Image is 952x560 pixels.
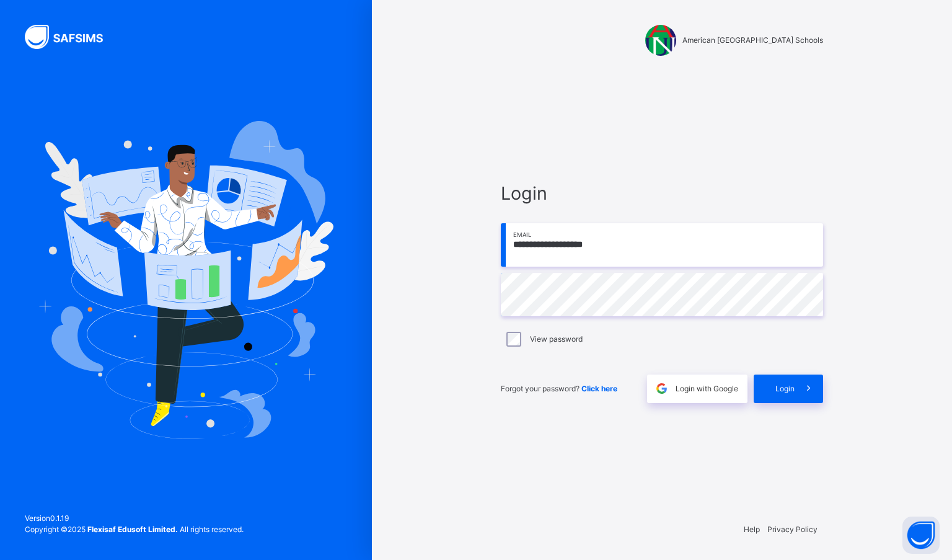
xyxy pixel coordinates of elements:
strong: Flexisaf Edusoft Limited. [87,525,178,534]
a: Help [744,525,760,534]
span: Login [501,180,823,207]
button: Open asap [902,517,940,554]
img: Hero Image [38,121,333,438]
a: Privacy Policy [767,525,818,534]
span: Login with Google [676,383,738,394]
span: American [GEOGRAPHIC_DATA] Schools [682,35,823,46]
label: View password [530,334,583,345]
img: SAFSIMS Logo [25,25,118,49]
img: google.396cfc9801f0270233282035f929180a.svg [654,381,669,396]
span: Forgot your password? [501,384,617,393]
a: Click here [581,384,617,393]
span: Login [775,383,795,394]
span: Version 0.1.19 [25,513,244,524]
span: Copyright © 2025 All rights reserved. [25,525,244,534]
